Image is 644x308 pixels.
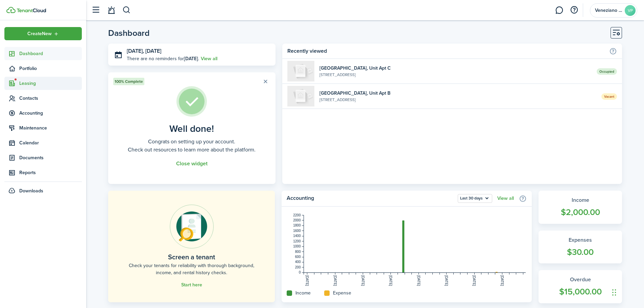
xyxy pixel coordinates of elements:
tspan: [DATE] [389,275,393,286]
tspan: 1800 [293,223,301,227]
span: Dashboard [19,50,82,57]
span: Contacts [19,95,82,102]
p: There are no reminders for . [127,55,199,62]
button: Open sidebar [89,4,102,17]
home-placeholder-title: Screen a tenant [168,252,215,262]
home-widget-title: Recently viewed [287,47,606,55]
tspan: 400 [295,260,301,264]
button: Last 30 days [458,194,492,203]
span: Portfolio [19,65,82,72]
home-placeholder-description: Check your tenants for reliability with thorough background, income, and rental history checks. [123,262,260,276]
tspan: 1400 [293,234,301,238]
tspan: [DATE] [361,275,365,286]
tspan: 1600 [293,229,301,233]
home-widget-title: Accounting [287,194,454,203]
a: Start here [181,282,202,288]
tspan: [DATE] [417,275,421,286]
widget-stats-title: Overdue [545,276,615,284]
img: Apt C [287,61,314,81]
b: [DATE] [184,55,198,62]
widget-stats-count: $30.00 [545,246,615,259]
span: Maintenance [19,124,82,132]
span: Documents [19,154,82,161]
tspan: 600 [295,255,301,259]
span: Veneziano Properties LLC [595,8,622,13]
home-widget-title: Expense [333,289,351,297]
widget-list-item-description: [STREET_ADDRESS] [319,97,596,103]
span: Leasing [19,80,82,87]
widget-stats-title: Expenses [545,236,615,244]
a: Income$2,000.00 [539,191,622,224]
a: Expenses$30.00 [539,231,622,264]
tspan: [DATE] [473,275,476,286]
span: Reports [19,169,82,176]
span: 100% Complete [115,78,143,85]
img: Apt B [287,86,314,106]
tspan: [DATE] [333,275,337,286]
widget-list-item-description: [STREET_ADDRESS] [319,72,592,78]
a: Dashboard [4,47,82,60]
button: Search [122,4,131,16]
tspan: [DATE] [500,275,504,286]
span: Accounting [19,110,82,117]
widget-stats-title: Income [545,196,615,204]
iframe: Chat Widget [610,276,644,308]
span: Create New [27,31,52,36]
header-page-title: Dashboard [108,29,150,37]
widget-list-item-title: [GEOGRAPHIC_DATA], Unit Apt B [319,90,596,97]
tspan: 2200 [293,213,301,217]
widget-list-item-title: [GEOGRAPHIC_DATA], Unit Apt C [319,65,592,72]
a: Notifications [105,2,118,19]
button: Customise [611,27,622,39]
home-widget-title: Income [295,289,311,297]
well-done-description: Congrats on setting up your account. Check out resources to learn more about the platform. [128,138,256,154]
widget-stats-count: $15,000.00 [545,285,615,298]
img: Online payments [170,205,214,248]
well-done-title: Well done! [169,123,214,134]
avatar-text: VP [625,5,636,16]
button: Open resource center [568,4,580,16]
span: Occupied [597,68,617,75]
a: Messaging [553,2,566,19]
tspan: 1200 [293,239,301,243]
tspan: [DATE] [306,275,309,286]
tspan: 1000 [293,244,301,248]
a: View all [201,55,217,62]
tspan: 2000 [293,218,301,222]
span: Calendar [19,139,82,146]
button: Open menu [4,27,82,40]
span: Vacant [601,93,617,100]
h3: [DATE], [DATE] [127,47,270,55]
button: Close [261,77,270,86]
tspan: 800 [295,250,301,254]
a: Reports [4,166,82,179]
tspan: 200 [295,265,301,269]
button: Close widget [176,161,208,167]
widget-stats-count: $2,000.00 [545,206,615,219]
a: Overdue$15,000.00 [539,270,622,303]
img: TenantCloud [17,8,46,13]
tspan: 0 [299,270,301,274]
a: View all [497,196,514,201]
tspan: [DATE] [445,275,448,286]
div: Drag [612,282,616,303]
button: Open menu [458,194,492,203]
img: TenantCloud [6,7,16,13]
span: Downloads [19,187,43,194]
